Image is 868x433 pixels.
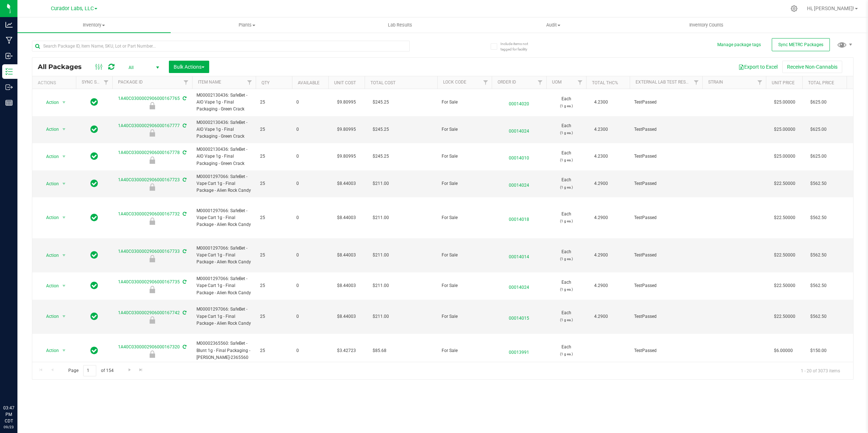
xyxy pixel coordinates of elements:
[498,80,516,85] a: Order Id
[369,124,393,135] span: $245.25
[38,63,89,71] span: All Packages
[90,151,98,161] span: In Sync
[551,351,582,357] p: (1 g ea.)
[196,146,251,167] span: M00002130436: SafeBet - AIO Vape 1g - Final Packaging - Green Crack
[40,151,59,162] span: Action
[442,126,487,133] span: For Sale
[260,313,288,320] span: 25
[551,211,582,224] span: Each
[40,213,59,223] span: Action
[118,344,180,349] a: 1A40C0300002906000167320
[591,280,612,291] span: 4.2900
[296,126,324,133] span: 0
[196,340,251,361] span: M00002365560: SafeBet - Blunt 1g - Final Packaging - [PERSON_NAME]-2365560
[118,150,180,155] a: 1A40C0300002906000167778
[807,311,830,322] span: $562.50
[111,218,193,225] div: For Sale
[182,150,186,155] span: Sync from Compliance System
[496,345,542,356] span: 00013991
[17,22,171,28] span: Inventory
[442,282,487,289] span: For Sale
[369,151,393,162] span: $245.25
[196,275,251,296] span: M00001297066: SafeBet - Vape Cart 1g - Final Package - Alien Rock Candy
[118,310,180,315] a: 1A40C0300002906000167742
[40,281,59,291] span: Action
[5,68,13,75] inline-svg: Inventory
[17,17,171,33] a: Inventory
[196,306,251,327] span: M00001297066: SafeBet - Vape Cart 1g - Final Package - Alien Rock Candy
[807,151,830,162] span: $625.00
[182,177,186,182] span: Sync from Compliance System
[592,80,618,85] a: Total THC%
[500,41,537,52] span: Include items not tagged for facility
[40,250,59,260] span: Action
[770,250,799,260] span: $22.50000
[496,178,542,189] span: 00014024
[111,102,193,109] div: For Sale
[3,405,14,424] p: 03:47 PM CDT
[111,316,193,324] div: For Sale
[442,214,487,221] span: For Sale
[717,42,761,48] button: Manage package tags
[118,249,180,254] a: 1A40C0300002906000167733
[324,17,477,33] a: Lab Results
[477,17,630,33] a: Audit
[40,311,59,321] span: Action
[111,157,193,164] div: For Sale
[118,279,180,284] a: 1A40C0300002906000167735
[634,313,698,320] span: TestPassed
[5,99,13,106] inline-svg: Reports
[442,99,487,106] span: For Sale
[807,250,830,260] span: $562.50
[369,280,393,291] span: $211.00
[90,280,98,291] span: In Sync
[552,80,561,85] a: UOM
[442,313,487,320] span: For Sale
[180,76,192,89] a: Filter
[60,124,69,134] span: select
[5,84,13,91] inline-svg: Outbound
[496,311,542,322] span: 00014015
[782,61,842,73] button: Receive Non-Cannabis
[40,345,59,356] span: Action
[734,61,782,73] button: Export to Excel
[551,184,582,191] p: (1 g ea.)
[171,22,324,28] span: Plants
[182,96,186,101] span: Sync from Compliance System
[328,170,365,198] td: $8.44003
[369,178,393,189] span: $211.00
[770,178,799,189] span: $22.50000
[260,252,288,259] span: 25
[807,5,854,11] span: Hi, [PERSON_NAME]!
[196,207,251,228] span: M00001297066: SafeBet - Vape Cart 1g - Final Package - Alien Rock Candy
[378,22,422,28] span: Lab Results
[634,153,698,160] span: TestPassed
[5,52,13,60] inline-svg: Inbound
[795,365,846,376] span: 1 - 20 of 3073 items
[169,61,209,73] button: Bulk Actions
[244,76,256,89] a: Filter
[174,64,204,70] span: Bulk Actions
[770,151,799,162] span: $25.00000
[296,153,324,160] span: 0
[369,311,393,322] span: $211.00
[551,218,582,224] p: (1 g ea.)
[808,80,834,85] a: Total Price
[634,282,698,289] span: TestPassed
[772,38,830,51] button: Sync METRC Packages
[260,153,288,160] span: 25
[5,21,13,28] inline-svg: Analytics
[591,311,612,322] span: 4.2900
[770,213,799,223] span: $22.50000
[442,252,487,259] span: For Sale
[551,344,582,357] span: Each
[60,179,69,189] span: select
[477,22,630,28] span: Audit
[118,177,180,182] a: 1A40C0300002906000167723
[551,157,582,163] p: (1 g ea.)
[807,345,830,356] span: $150.00
[60,281,69,291] span: select
[118,123,180,128] a: 1A40C0300002906000167777
[551,122,582,136] span: Each
[296,214,324,221] span: 0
